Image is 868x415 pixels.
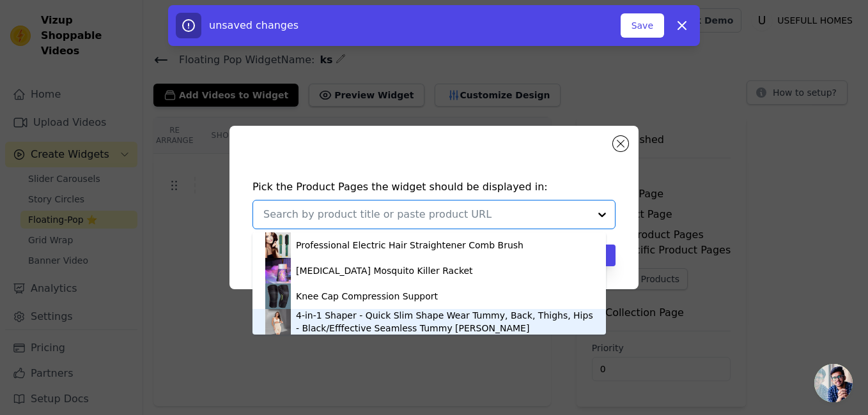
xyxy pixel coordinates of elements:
[252,179,616,195] h4: Pick the Product Pages the widget should be displayed in:
[265,283,291,309] img: product thumbnail
[296,309,593,335] div: 4-in-1 Shaper - Quick Slim Shape Wear Tummy, Back, Thighs, Hips - Black/Efffective Seamless Tummy...
[265,258,291,283] img: product thumbnail
[296,264,473,277] div: [MEDICAL_DATA] Mosquito Killer Racket
[265,309,291,335] img: product thumbnail
[263,207,589,222] input: Search by product title or paste product URL
[814,364,853,402] a: Open chat
[265,232,291,258] img: product thumbnail
[209,19,298,31] span: unsaved changes
[296,290,438,303] div: Knee Cap Compression Support
[621,13,664,38] button: Save
[613,136,628,151] button: Close modal
[296,239,523,252] div: Professional Electric Hair Straightener Comb Brush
